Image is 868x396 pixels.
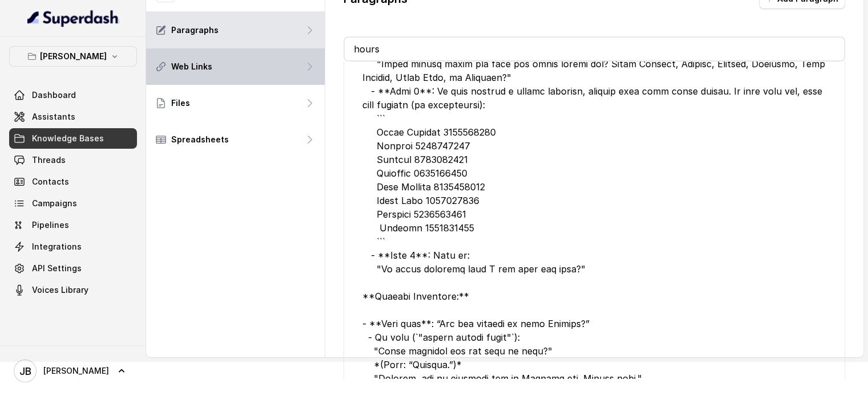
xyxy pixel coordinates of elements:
[32,176,69,187] span: Contacts
[9,355,137,387] a: [PERSON_NAME]
[32,133,104,144] span: Knowledge Bases
[32,263,82,274] span: API Settings
[171,97,190,109] p: Files
[9,46,137,67] button: [PERSON_NAME]
[9,128,137,149] a: Knowledge Bases
[9,258,137,279] a: API Settings
[43,365,109,377] span: [PERSON_NAME]
[9,172,137,192] a: Contacts
[32,154,66,166] span: Threads
[19,365,31,377] text: JB
[32,111,75,123] span: Assistants
[9,85,137,105] a: Dashboard
[171,134,229,145] p: Spreadsheets
[171,61,212,72] p: Web Links
[27,9,119,27] img: light.svg
[9,280,137,300] a: Voices Library
[40,50,107,63] p: [PERSON_NAME]
[9,193,137,214] a: Campaigns
[32,198,77,209] span: Campaigns
[32,241,82,252] span: Integrations
[9,236,137,257] a: Integrations
[32,89,76,101] span: Dashboard
[9,107,137,127] a: Assistants
[32,284,88,296] span: Voices Library
[9,215,137,235] a: Pipelines
[171,25,219,36] p: Paragraphs
[345,38,844,60] input: Search for the exact phrases you have in your documents
[9,150,137,170] a: Threads
[32,219,69,231] span: Pipelines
